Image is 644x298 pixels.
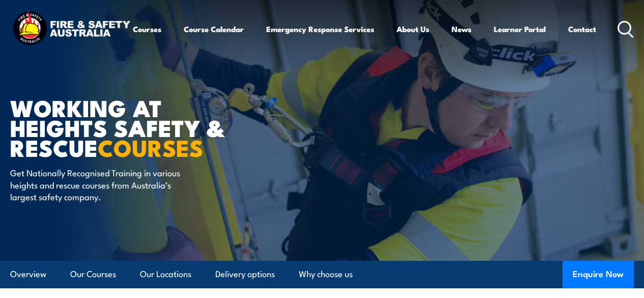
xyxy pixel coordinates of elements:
[10,167,196,202] p: Get Nationally Recognised Training in various heights and rescue courses from Australia’s largest...
[10,261,46,288] a: Overview
[563,261,634,288] button: Enquire Now
[70,261,116,288] a: Our Courses
[10,97,262,157] h1: WORKING AT HEIGHTS SAFETY & RESCUE
[568,17,596,41] a: Contact
[299,261,353,288] a: Why choose us
[266,17,374,41] a: Emergency Response Services
[133,17,161,41] a: Courses
[140,261,191,288] a: Our Locations
[452,17,471,41] a: News
[98,129,203,165] strong: COURSES
[494,17,546,41] a: Learner Portal
[215,261,275,288] a: Delivery options
[184,17,244,41] a: Course Calendar
[397,17,429,41] a: About Us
